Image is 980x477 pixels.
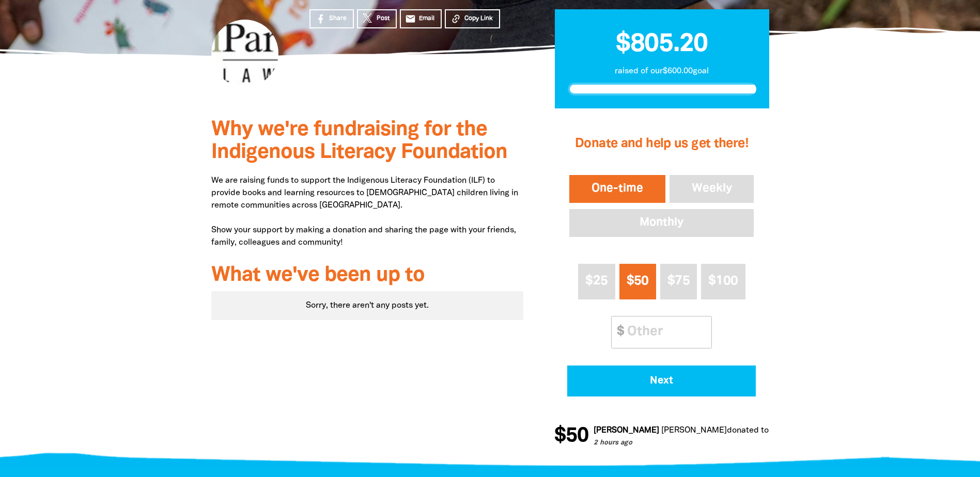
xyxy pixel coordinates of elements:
[627,275,649,287] span: $50
[211,174,524,249] p: We are raising funds to support the Indigenous Literacy Foundation (ILF) to provide books and lea...
[211,120,507,162] span: Why we're fundraising for the Indigenous Literacy Foundation
[464,14,493,23] span: Copy Link
[708,275,738,287] span: $100
[594,438,843,449] p: 2 hours ago
[554,426,588,447] span: $50
[419,14,434,23] span: Email
[357,9,397,28] a: Post
[211,291,524,320] div: Paginated content
[567,123,756,165] h2: Donate and help us get there!
[211,264,524,287] h3: What we've been up to
[667,275,690,287] span: $75
[377,14,390,23] span: Post
[660,264,697,299] button: $75
[400,9,442,28] a: emailEmail
[701,264,745,299] button: $100
[568,65,756,77] p: raised of our $600.00 goal
[619,264,656,299] button: $50
[612,316,624,348] span: $
[667,173,756,205] button: Weekly
[567,365,756,396] button: Pay with Credit Card
[578,264,615,299] button: $25
[554,420,769,453] div: Donation stream
[620,316,711,348] input: Other
[616,33,708,56] span: $805.20
[727,427,769,434] span: donated to
[445,9,500,28] button: Copy Link
[567,207,756,239] button: Monthly
[309,9,354,28] a: Share
[594,427,659,434] em: [PERSON_NAME]
[329,14,347,23] span: Share
[567,173,667,205] button: One-time
[769,427,843,434] a: Ligeti Read-A-Thon
[585,275,608,287] span: $25
[211,291,524,320] div: Sorry, there aren't any posts yet.
[582,376,742,386] span: Next
[405,13,416,24] i: email
[661,427,727,434] em: [PERSON_NAME]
